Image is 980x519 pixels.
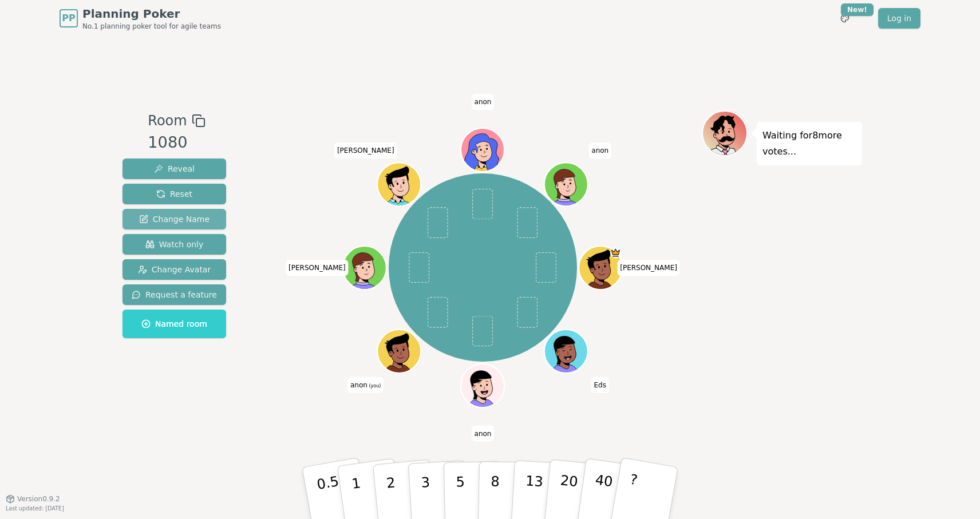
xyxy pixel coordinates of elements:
[367,383,381,389] span: (you)
[139,213,210,225] span: Change Name
[154,163,195,175] span: Reveal
[762,128,856,160] p: Waiting for 8 more votes...
[591,377,609,393] span: Click to change your name
[82,6,221,22] span: Planning Poker
[122,184,226,204] button: Reset
[122,310,226,338] button: Named room
[379,331,420,372] button: Click to change your avatar
[122,159,226,179] button: Reveal
[145,239,204,250] span: Watch only
[347,377,384,393] span: Click to change your name
[17,494,60,504] span: Version 0.9.2
[122,284,226,305] button: Request a feature
[138,264,211,275] span: Change Avatar
[82,22,221,31] span: No.1 planning poker tool for agile teams
[60,6,221,31] a: PPPlanning PokerNo.1 planning poker tool for agile teams
[132,289,217,300] span: Request a feature
[472,94,495,110] span: Click to change your name
[286,260,349,276] span: Click to change your name
[6,505,64,512] span: Last updated: [DATE]
[835,8,855,29] button: New!
[62,11,75,25] span: PP
[141,318,207,330] span: Named room
[122,209,226,229] button: Change Name
[122,234,226,255] button: Watch only
[156,188,192,200] span: Reset
[588,142,611,159] span: Click to change your name
[472,425,495,441] span: Click to change your name
[148,131,205,154] div: 1080
[334,142,397,159] span: Click to change your name
[841,3,874,16] div: New!
[148,110,187,131] span: Room
[6,494,60,504] button: Version0.9.2
[122,259,226,280] button: Change Avatar
[878,8,920,29] a: Log in
[617,260,680,276] span: Click to change your name
[610,247,621,258] span: Isaac is the host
